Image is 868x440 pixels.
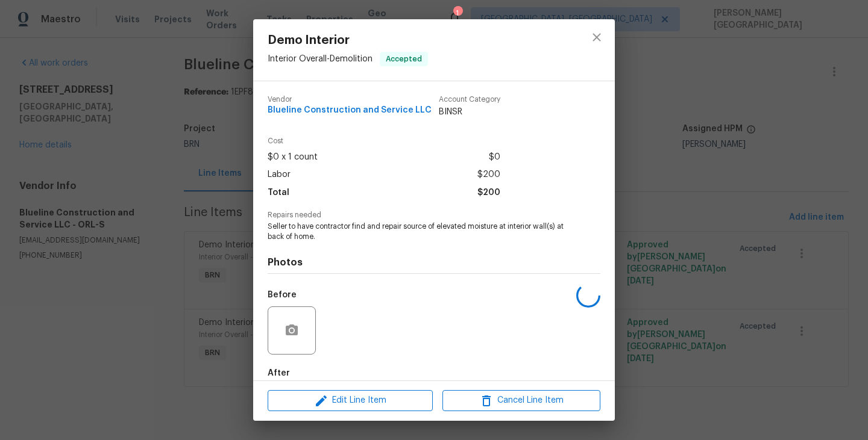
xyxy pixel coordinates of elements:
div: 1 [453,7,462,19]
h5: Before [268,291,297,299]
span: $0 x 1 count [268,149,318,166]
button: close [582,23,611,52]
span: Blueline Construction and Service LLC [268,106,432,115]
span: $200 [477,166,500,184]
span: Interior Overall - Demolition [268,55,373,63]
h5: After [268,369,290,377]
button: Cancel Line Item [442,390,600,411]
span: Edit Line Item [271,393,429,408]
h4: Photos [268,256,600,268]
span: Repairs needed [268,211,600,219]
button: Edit Line Item [268,390,433,411]
span: Accepted [381,53,427,65]
span: $0 [489,149,500,166]
span: Seller to have contractor find and repair source of elevated moisture at interior wall(s) at back... [268,222,567,242]
span: BINSR [439,106,500,118]
span: Cancel Line Item [446,393,597,408]
span: Vendor [268,96,432,104]
span: Total [268,184,289,202]
span: Labor [268,166,291,184]
span: Demo Interior [268,34,428,47]
span: Cost [268,137,500,145]
span: $200 [477,184,500,202]
span: Account Category [439,96,500,104]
